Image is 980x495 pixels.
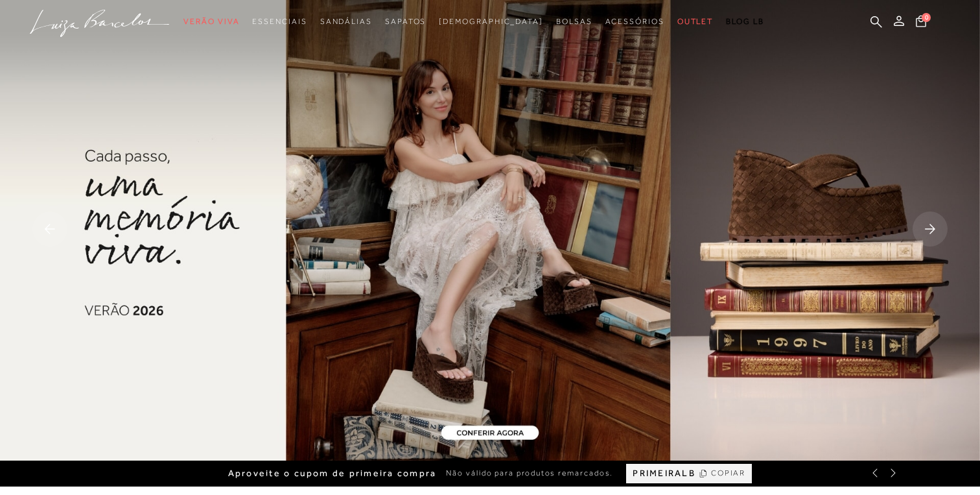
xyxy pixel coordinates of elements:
[320,10,372,34] a: noSubCategoriesText
[726,17,764,26] span: BLOG LB
[252,17,307,26] span: Essenciais
[726,10,764,34] a: BLOG LB
[556,10,592,34] a: noSubCategoriesText
[556,17,592,26] span: Bolsas
[183,17,239,26] span: Verão Viva
[677,17,714,26] span: Outlet
[605,10,664,34] a: noSubCategoriesText
[320,17,372,26] span: Sandálias
[183,10,239,34] a: noSubCategoriesText
[385,17,426,26] span: Sapatos
[633,468,695,479] span: PRIMEIRALB
[228,468,437,479] span: Aproveite o cupom de primeira compra
[912,14,930,32] button: 0
[439,17,543,26] span: [DEMOGRAPHIC_DATA]
[922,13,931,22] span: 0
[446,468,613,479] span: Não válido para produtos remarcados.
[605,17,664,26] span: Acessórios
[252,10,307,34] a: noSubCategoriesText
[677,10,714,34] a: noSubCategoriesText
[711,467,746,479] span: COPIAR
[439,10,543,34] a: noSubCategoriesText
[385,10,426,34] a: noSubCategoriesText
